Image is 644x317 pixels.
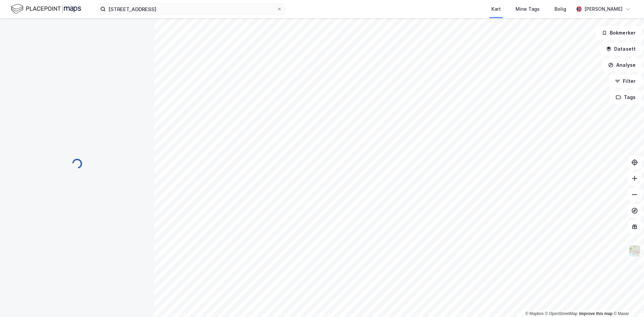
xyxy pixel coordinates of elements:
div: Bolig [554,5,566,13]
a: Improve this map [579,311,612,316]
button: Filter [609,74,641,88]
div: Kontrollprogram for chat [610,285,644,317]
img: logo.f888ab2527a4732fd821a326f86c7f29.svg [11,3,81,15]
div: Mine Tags [516,5,540,13]
a: OpenStreetMap [545,311,578,316]
img: Z [628,245,641,257]
iframe: Chat Widget [610,285,644,317]
div: [PERSON_NAME] [584,5,623,13]
button: Analyse [602,58,641,72]
input: Søk på adresse, matrikkel, gårdeiere, leietakere eller personer [106,4,277,14]
div: Kart [491,5,501,13]
a: Mapbox [525,311,544,316]
button: Tags [610,91,641,104]
img: spinner.a6d8c91a73a9ac5275cf975e30b51cfb.svg [72,158,83,169]
button: Bokmerker [596,26,641,40]
button: Datasett [600,42,641,56]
